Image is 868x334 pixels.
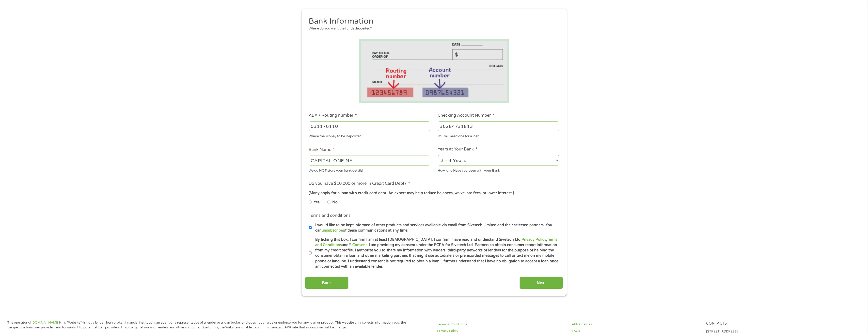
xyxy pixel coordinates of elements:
[312,222,561,233] label: I would like to be kept informed of other products and services available via email from Sivetech...
[437,322,566,327] a: Terms & Conditions
[322,228,343,233] a: unsubscribe
[309,190,559,196] div: (Many apply for a loan with credit card debt. An expert may help reduce balances, waive late fees...
[315,237,557,247] a: Terms and Conditions
[522,237,546,242] a: Privacy Policy
[349,243,367,247] a: E-Consent
[309,132,430,139] div: Where the Money to be Deposited
[31,321,59,325] a: [DOMAIN_NAME]
[438,147,477,152] label: Years at Your Bank
[309,213,351,218] label: Terms and conditions
[572,322,700,327] a: APR Charges
[312,237,561,269] label: By ticking this box, I confirm I am at least [DEMOGRAPHIC_DATA]. I confirm I have read and unders...
[309,26,556,31] div: Where do you want the funds deposited?
[309,147,335,153] label: Bank Name
[309,16,556,26] h2: Bank Information
[309,181,410,186] label: Do you have $10,000 or more in Credit Card Debt?
[7,320,411,330] p: The operator of (this “Website”) is not a lender, loan broker, financial institution, an agent or...
[438,113,494,118] label: Checking Account Number
[438,122,559,131] input: 345634636
[314,200,320,205] label: Yes
[359,39,509,103] img: Routing number location
[309,122,430,131] input: 263177916
[309,113,357,118] label: ABA / Routing number
[572,329,700,333] a: FAQs
[438,166,559,173] div: How long Have you been with your Bank
[438,132,559,139] div: You will need one for a loan.
[706,321,835,326] h4: Contacts
[309,166,430,173] div: We do NOT store your bank details!
[305,277,349,289] input: Back
[437,329,566,333] a: Privacy Policy
[332,200,338,205] label: No
[519,277,563,289] input: Next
